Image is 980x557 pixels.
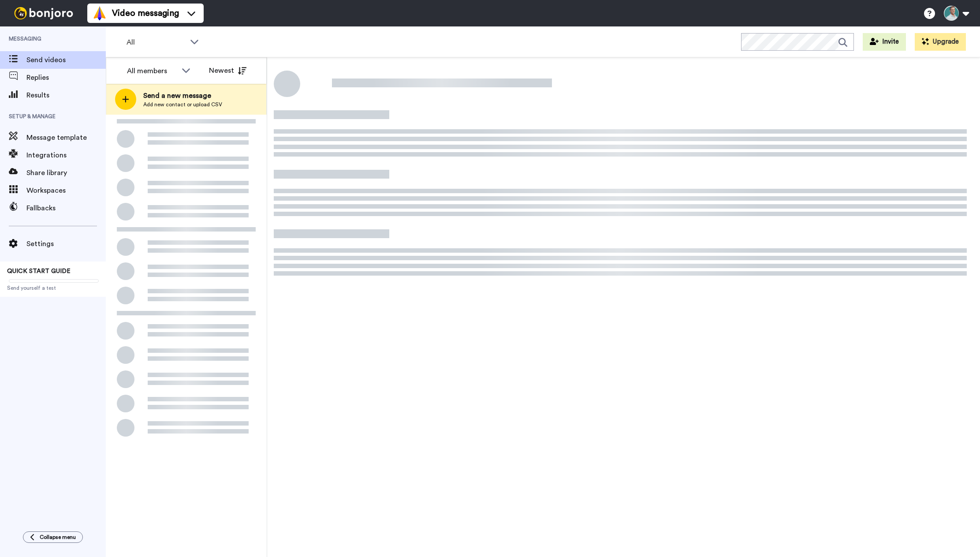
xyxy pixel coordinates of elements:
span: All [127,37,186,48]
img: vm-color.svg [93,6,107,20]
span: QUICK START GUIDE [7,268,71,274]
img: bj-logo-header-white.svg [11,7,77,19]
span: Replies [26,72,106,83]
span: Add new contact or upload CSV [143,101,222,108]
span: Settings [26,239,106,249]
button: Newest [202,62,253,79]
span: Share library [26,168,106,178]
span: Fallbacks [26,203,106,213]
span: Integrations [26,150,106,161]
span: Workspaces [26,185,106,196]
span: Send videos [26,55,106,65]
div: All members [127,66,177,76]
span: Send a new message [143,90,222,101]
span: Send yourself a test [7,284,99,292]
span: Video messaging [112,7,179,19]
button: Upgrade [915,33,966,51]
span: Results [26,90,106,101]
button: Invite [863,33,906,51]
span: Collapse menu [40,534,76,541]
button: Collapse menu [23,531,83,543]
span: Message template [26,132,106,143]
